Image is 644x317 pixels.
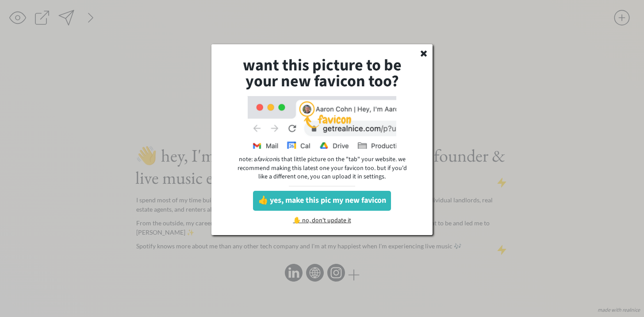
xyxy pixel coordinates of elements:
div: note: a is that little picture on the "tab" your website. we recommend making this latest one you... [237,155,407,182]
img: favicon_example.png [248,96,396,149]
button: 👍 yes, make this pic my new favicon [253,191,391,211]
em: favicon [257,155,276,164]
strong: want this picture to be your new favicon too? [243,54,405,93]
div: ✋ no, don't update it [285,217,359,226]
